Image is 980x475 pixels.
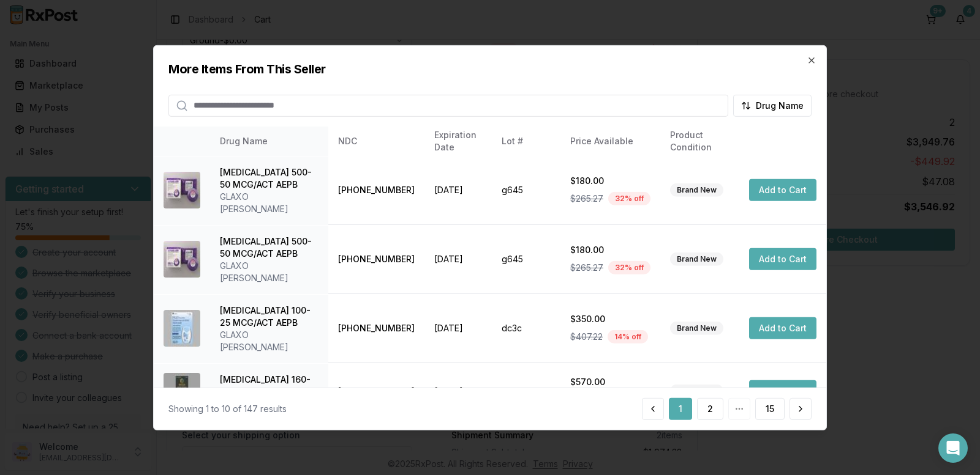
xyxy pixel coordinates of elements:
td: [PHONE_NUMBER] [328,363,424,419]
div: [MEDICAL_DATA] 160-9-4.8 MCG/ACT AERO [220,373,318,397]
div: Brand New [670,183,723,197]
div: [MEDICAL_DATA] 100-25 MCG/ACT AEPB [220,304,318,328]
div: GLAXO [PERSON_NAME] [220,259,318,284]
button: 15 [755,398,785,420]
div: Brand New [670,252,723,266]
td: [PHONE_NUMBER] [328,293,424,363]
div: [MEDICAL_DATA] 500-50 MCG/ACT AEPB [220,166,318,190]
td: g645 [492,155,560,224]
div: Brand New [670,322,723,335]
div: $570.00 [570,376,650,388]
td: [DATE] [424,224,492,293]
img: Advair Diskus 500-50 MCG/ACT AEPB [164,241,200,278]
td: [DATE] [424,155,492,224]
div: $180.00 [570,175,650,187]
th: NDC [328,126,424,155]
td: [PHONE_NUMBER] [328,224,424,293]
td: g645 [492,224,560,293]
div: 32 % off [608,192,650,205]
span: $407.22 [570,331,603,343]
td: [DATE] [424,293,492,363]
th: Product Condition [660,126,739,155]
span: $265.27 [570,262,603,274]
div: 14 % off [608,330,648,344]
div: GLAXO [PERSON_NAME] [220,328,318,353]
span: Drug Name [756,99,804,111]
button: 2 [697,398,723,420]
div: Showing 1 to 10 of 147 results [168,403,287,415]
button: Drug Name [733,94,812,116]
div: [MEDICAL_DATA] 500-50 MCG/ACT AEPB [220,235,318,259]
button: Add to Cart [749,248,816,270]
button: Add to Cart [749,380,816,402]
div: $350.00 [570,313,650,325]
div: GLAXO [PERSON_NAME] [220,190,318,215]
th: Price Available [560,126,660,155]
span: $265.27 [570,193,603,205]
h2: More Items From This Seller [168,60,812,77]
button: Add to Cart [749,179,816,201]
th: Expiration Date [424,126,492,155]
td: 6103662f00 [492,363,560,419]
div: Brand New [670,385,723,398]
img: Breo Ellipta 100-25 MCG/ACT AEPB [164,310,200,347]
td: dc3c [492,293,560,363]
button: 1 [669,398,692,420]
td: [PHONE_NUMBER] [328,155,424,224]
div: $180.00 [570,244,650,256]
th: Drug Name [210,126,328,155]
img: Breztri Aerosphere 160-9-4.8 MCG/ACT AERO [164,373,200,410]
button: Add to Cart [749,317,816,339]
div: 32 % off [608,261,650,274]
th: Lot # [492,126,560,155]
img: Advair Diskus 500-50 MCG/ACT AEPB [164,172,200,208]
td: [DATE] [424,363,492,419]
